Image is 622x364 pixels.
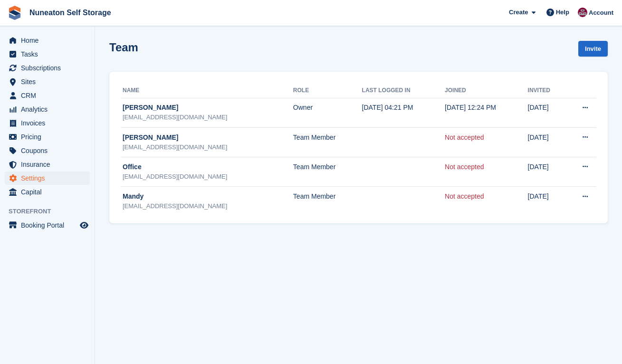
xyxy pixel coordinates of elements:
td: [DATE] 04:21 PM [362,98,445,127]
span: Storefront [9,207,95,216]
a: menu [5,116,90,130]
a: Invite [578,41,608,57]
div: [EMAIL_ADDRESS][DOMAIN_NAME] [123,113,293,122]
td: Owner [293,98,362,127]
div: [EMAIL_ADDRESS][DOMAIN_NAME] [123,201,293,211]
th: Name [121,83,293,98]
td: [DATE] [528,98,565,127]
span: Capital [21,185,78,199]
td: Team Member [293,186,362,216]
span: Analytics [21,103,78,116]
span: Invoices [21,116,78,130]
span: Booking Portal [21,219,78,232]
a: Nuneaton Self Storage [26,5,115,20]
a: menu [5,158,90,171]
th: Role [293,83,362,98]
span: Tasks [21,48,78,61]
th: Invited [528,83,565,98]
span: Subscriptions [21,61,78,75]
img: stora-icon-8386f47178a22dfd0bd8f6a31ec36ba5ce8667c1dd55bd0f319d3a0aa187defe.svg [8,6,22,20]
td: [DATE] 12:24 PM [445,98,528,127]
span: Account [589,8,613,18]
span: Insurance [21,158,78,171]
a: menu [5,219,90,232]
span: Coupons [21,144,78,157]
td: [DATE] [528,186,565,216]
div: [EMAIL_ADDRESS][DOMAIN_NAME] [123,143,293,152]
div: Mandy [123,192,293,201]
td: [DATE] [528,157,565,186]
span: Create [509,8,528,17]
th: Last logged in [362,83,445,98]
a: menu [5,103,90,116]
td: [DATE] [528,127,565,157]
a: menu [5,75,90,88]
a: menu [5,130,90,144]
img: Chris Palmer [578,8,587,17]
div: Office [123,162,293,172]
td: Team Member [293,157,362,186]
a: menu [5,61,90,75]
span: Settings [21,172,78,185]
a: menu [5,48,90,61]
a: menu [5,144,90,157]
div: [EMAIL_ADDRESS][DOMAIN_NAME] [123,172,293,182]
span: Sites [21,75,78,88]
a: Not accepted [445,192,484,200]
a: Not accepted [445,134,484,141]
div: [PERSON_NAME] [123,133,293,143]
span: Help [556,8,569,17]
span: CRM [21,89,78,102]
td: Team Member [293,127,362,157]
a: menu [5,34,90,47]
a: menu [5,172,90,185]
a: menu [5,185,90,199]
div: [PERSON_NAME] [123,103,293,113]
a: Preview store [78,220,90,231]
span: Home [21,34,78,47]
th: Joined [445,83,528,98]
a: Not accepted [445,163,484,171]
a: menu [5,89,90,102]
h1: Team [109,41,138,54]
span: Pricing [21,130,78,144]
